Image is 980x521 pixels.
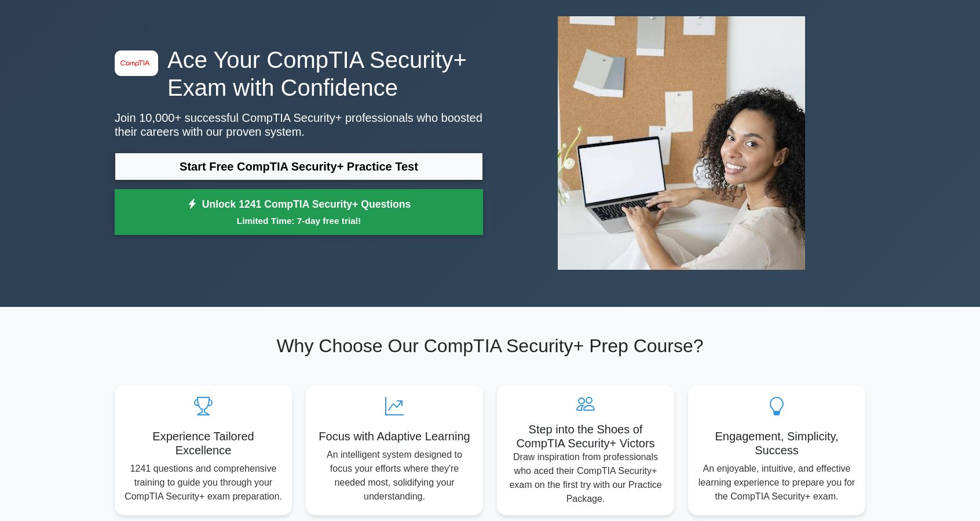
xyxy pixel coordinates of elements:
[697,429,856,457] h5: Engagement, Simplicity, Success
[115,111,483,139] p: Join 10,000+ successful CompTIA Security+ professionals who boosted their careers with our proven...
[506,450,665,506] p: Draw inspiration from professionals who aced their CompTIA Security+ exam on the first try with o...
[129,214,469,227] small: Limited Time: 7-day free trial!
[506,422,665,450] h5: Step into the Shoes of CompTIA Security+ Victors
[124,462,283,504] p: 1241 questions and comprehensive training to guide you through your CompTIA Security+ exam prepar...
[115,335,865,357] h2: Why Choose Our CompTIA Security+ Prep Course?
[124,429,283,457] h5: Experience Tailored Excellence
[115,153,483,180] a: Start Free CompTIA Security+ Practice Test
[115,189,483,236] a: Unlock 1241 CompTIA Security+ QuestionsLimited Time: 7-day free trial!
[315,429,474,443] h5: Focus with Adaptive Learning
[697,462,856,504] p: An enjoyable, intuitive, and effective learning experience to prepare you for the CompTIA Securit...
[315,448,474,504] p: An intelligent system designed to focus your efforts where they're needed most, solidifying your ...
[115,46,483,102] h1: Ace Your CompTIA Security+ Exam with Confidence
